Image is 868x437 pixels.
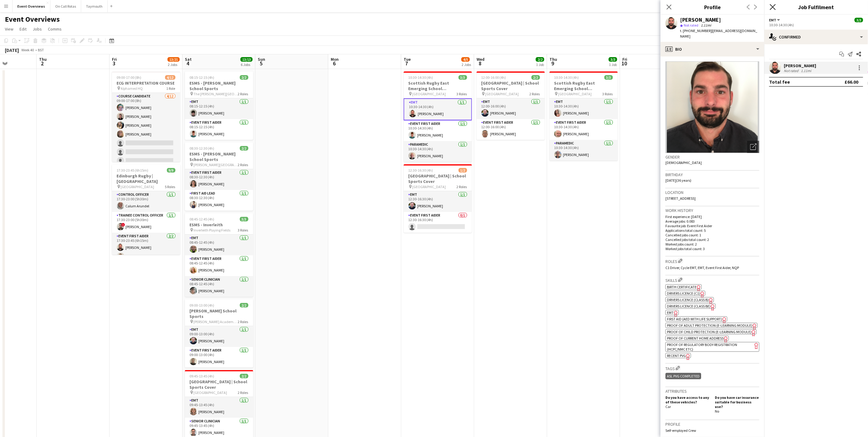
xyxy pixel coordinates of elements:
[404,56,411,62] span: Tue
[185,169,253,190] app-card-role: Event First Aider1/108:30-12:30 (4h)[PERSON_NAME]
[167,168,175,173] span: 9/9
[112,233,180,262] app-card-role: Event First Aider2/217:30-23:45 (6h15m)[PERSON_NAME][PERSON_NAME]
[121,223,125,227] span: !
[665,208,759,213] h3: Work history
[667,297,709,302] span: Drivers Licence (Class B)
[459,75,467,80] span: 3/3
[549,140,618,161] app-card-role: Paramedic1/110:30-14:30 (4h)[PERSON_NAME]
[665,219,759,224] p: Average jobs: 0.083
[457,184,467,189] span: 2 Roles
[845,79,858,85] div: £66.00
[531,75,540,80] span: 2/2
[185,80,253,91] h3: ESMS - [PERSON_NAME] School Sports
[665,228,759,233] p: Applications total count: 5
[13,0,50,12] button: Event Overviews
[409,168,433,173] span: 12:30-16:30 (4h)
[609,62,617,67] div: 1 Job
[665,237,759,242] p: Cancelled jobs total count: 2
[238,319,248,324] span: 2 Roles
[747,141,759,153] div: Open photos pop-in
[855,18,863,22] span: 3/3
[665,365,759,371] h3: Tags
[667,330,751,334] span: Proof of Child Protection (e-Learning Module)
[117,75,142,80] span: 09:00-17:00 (8h)
[257,60,265,67] span: 5
[665,154,759,160] h3: Gender
[558,92,592,96] span: [GEOGRAPHIC_DATA]
[185,235,253,255] app-card-role: EMT1/108:45-12:45 (4h)[PERSON_NAME]
[33,26,42,32] span: Jobs
[112,56,117,62] span: Fri
[185,151,253,162] h3: ESMS - [PERSON_NAME] School Sports
[665,224,759,228] p: Favourite job: Event First Aider
[240,75,248,80] span: 2/2
[112,71,180,162] app-job-card: 09:00-17:00 (8h)4/12ECG INTERPRETATION COURSE Alphamed HQ1 RoleCourse Candidate4/1209:00-17:00 (8...
[112,93,180,211] app-card-role: Course Candidate4/1209:00-17:00 (8h)[PERSON_NAME][PERSON_NAME][PERSON_NAME][PERSON_NAME]
[38,48,44,52] div: BST
[240,217,248,221] span: 3/3
[667,323,752,328] span: Proof of Adult Protection (e-Learning Module)
[404,212,472,233] app-card-role: Event First Aider0/112:30-16:30 (4h)
[404,164,472,233] app-job-card: 12:30-16:30 (4h)1/2[GEOGRAPHIC_DATA] | School Sports Cover [GEOGRAPHIC_DATA]2 RolesEMT1/112:30-16...
[185,397,253,418] app-card-role: EMT1/109:45-13:45 (4h)[PERSON_NAME]
[185,379,253,390] h3: [GEOGRAPHIC_DATA] | School Sports Cover
[403,60,411,67] span: 7
[684,23,698,27] span: Not rated
[665,373,701,379] div: ASL PVG Completed
[477,119,545,140] app-card-role: Event First Aider1/112:00-16:00 (4h)[PERSON_NAME]
[784,68,800,73] div: Not rated
[462,62,471,67] div: 2 Jobs
[661,42,764,56] div: Bio
[190,146,214,151] span: 08:30-12:30 (4h)
[185,71,253,140] div: 08:15-12:15 (4h)2/2ESMS - [PERSON_NAME] School Sports The [PERSON_NAME][GEOGRAPHIC_DATA]2 RolesEM...
[409,75,433,80] span: 10:30-14:30 (4h)
[185,222,253,228] h3: ESMS - Inverleith
[185,255,253,276] app-card-role: Event First Aider1/108:45-12:45 (4h)[PERSON_NAME]
[112,80,180,86] h3: ECG INTERPRETATION COURSE
[185,142,253,211] app-job-card: 08:30-12:30 (4h)2/2ESMS - [PERSON_NAME] School Sports [PERSON_NAME][GEOGRAPHIC_DATA]2 RolesEvent ...
[621,60,627,67] span: 10
[549,56,557,62] span: Thu
[2,25,16,33] a: View
[784,63,816,68] div: [PERSON_NAME]
[404,71,472,162] app-job-card: 10:30-14:30 (4h)3/3Scottish Rugby East Emerging School Championships | Newbattle [GEOGRAPHIC_DATA...
[112,173,180,184] h3: Edinburgh Rugby | [GEOGRAPHIC_DATA]
[485,92,519,96] span: [GEOGRAPHIC_DATA]
[240,303,248,308] span: 2/2
[461,57,470,62] span: 4/5
[5,47,19,53] div: [DATE]
[609,57,617,62] span: 3/3
[185,347,253,368] app-card-role: Event First Aider1/109:00-13:00 (4h)[PERSON_NAME]
[665,258,759,264] h3: Roles
[769,18,781,22] button: EMT
[764,30,868,44] div: Confirmed
[769,23,863,27] div: 10:30-14:30 (4h)
[667,336,724,340] span: Proof of Current Home Address
[185,299,253,368] app-job-card: 09:00-13:00 (4h)2/2[PERSON_NAME] School Sports [PERSON_NAME] Academy Playing Fields2 RolesEMT1/10...
[667,304,711,308] span: Drivers Licence (Class BE)
[240,57,253,62] span: 13/13
[111,60,117,67] span: 3
[38,60,47,67] span: 2
[549,71,618,161] div: 10:30-14:30 (4h)3/3Scottish Rugby East Emerging School Championships | [GEOGRAPHIC_DATA] [GEOGRAP...
[715,409,719,413] span: No
[258,56,265,62] span: Sun
[665,242,759,246] p: Worked jobs count: 2
[603,92,613,96] span: 3 Roles
[412,184,446,189] span: [GEOGRAPHIC_DATA]
[549,80,618,91] h3: Scottish Rugby East Emerging School Championships | [GEOGRAPHIC_DATA]
[477,71,545,140] div: 12:00-16:00 (4h)2/2[GEOGRAPHIC_DATA] | School Sports Cover [GEOGRAPHIC_DATA]2 RolesEMT1/112:00-16...
[667,291,700,296] span: Drivers Licence (C1)
[167,86,175,91] span: 1 Role
[404,191,472,212] app-card-role: EMT1/112:30-16:30 (4h)[PERSON_NAME]
[30,25,44,33] a: Jobs
[50,0,81,12] button: On Call Rotas
[665,190,759,195] h3: Location
[769,79,790,85] div: Total fee
[665,61,759,153] img: Crew avatar or photo
[665,277,759,283] h3: Skills
[240,374,248,378] span: 2/2
[412,92,446,96] span: [GEOGRAPHIC_DATA]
